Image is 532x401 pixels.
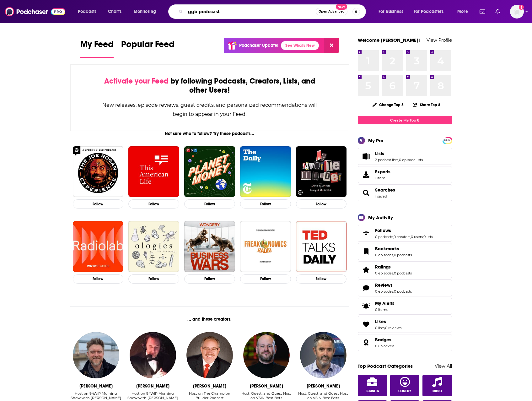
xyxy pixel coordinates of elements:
button: Share Top 8 [412,99,441,111]
input: Search podcasts, credits, & more... [185,7,316,17]
a: Badges [375,337,394,343]
div: Jon Ritchie [79,383,113,389]
button: Open AdvancedNew [316,8,347,15]
a: The Joe Rogan Experience [73,146,124,197]
button: Follow [296,274,347,284]
span: , [393,235,394,239]
a: Popular Feed [121,39,175,58]
div: Host on The Champion Builder Podcast [184,391,235,400]
a: Charts [104,7,125,17]
img: Jon Ritchie [73,332,119,378]
button: Follow [296,199,347,209]
div: Search podcasts, credits, & more... [174,4,372,19]
span: , [384,326,385,330]
span: Logged in as BrunswickDigital [510,5,524,19]
img: Dave Ross [300,332,347,378]
a: Music [422,375,452,396]
a: Ologies with Alie Ward [128,221,179,272]
span: , [393,253,394,257]
img: Business Wars [184,221,235,272]
a: Freakonomics Radio [240,221,291,272]
a: Ratings [375,264,412,270]
img: This American Life [128,146,179,197]
button: Follow [128,274,179,284]
span: Likes [375,319,386,324]
a: Show notifications dropdown [477,6,488,17]
div: ... and these creators. [70,317,349,322]
a: PRO [443,138,451,143]
span: My Alerts [360,302,373,311]
span: New [336,4,347,10]
div: by following Podcasts, Creators, Lists, and other Users! [102,77,318,95]
span: , [423,235,423,239]
a: TED Talks Daily [296,221,347,272]
p: Podchaser Update! [239,43,278,48]
a: 0 episodes [375,289,393,294]
span: Exports [360,170,373,179]
a: Follows [375,228,433,233]
img: Podchaser - Follow, Share and Rate Podcasts [5,6,65,18]
a: 0 podcasts [375,235,393,239]
img: Wes Reynolds [243,332,290,378]
span: Searches [358,184,452,201]
a: Likes [375,319,401,324]
a: Bookmarks [360,247,373,256]
button: open menu [453,7,476,17]
a: Badges [360,338,373,347]
a: Create My Top 8 [358,116,452,124]
a: Comedy [390,375,420,396]
button: Follow [128,199,179,209]
span: , [398,158,399,162]
img: Planet Money [184,146,235,197]
span: Podcasts [78,7,96,16]
span: 1 item [375,176,390,180]
button: open menu [374,7,411,17]
div: Not sure who to follow? Try these podcasts... [70,131,349,136]
a: 0 lists [423,235,433,239]
span: Open Advanced [319,10,345,13]
span: Exports [375,169,390,175]
span: Likes [358,316,452,333]
span: For Podcasters [414,7,444,16]
div: Dave Ross [307,383,340,389]
span: Popular Feed [121,39,175,53]
span: My Alerts [375,301,395,306]
span: Reviews [375,282,393,288]
button: Follow [240,199,291,209]
div: Host, Guest, and Guest Host on VSiN Best Bets [240,391,292,400]
a: The Daily [240,146,291,197]
span: Badges [375,337,391,343]
span: Business [366,389,379,393]
a: Likes [360,320,373,329]
span: More [457,7,468,16]
a: Joe DeCamara [130,332,176,378]
a: Lists [375,151,423,156]
a: Business [358,375,387,396]
span: Badges [358,334,452,351]
img: Radiolab [73,221,124,272]
span: Searches [375,187,395,193]
a: Top Podcast Categories [358,363,413,369]
a: See What's New [281,41,319,50]
button: Change Top 8 [369,101,408,109]
span: Ratings [358,261,452,278]
button: Follow [73,199,124,209]
a: 0 episodes [375,253,393,257]
button: open menu [129,7,164,17]
button: Follow [240,274,291,284]
a: View All [435,363,452,369]
div: Host, Guest, and Guest Host on VSiN Best Bets [297,391,349,400]
span: Lists [358,148,452,165]
span: Bookmarks [375,246,399,252]
a: 0 lists [375,326,384,330]
img: User Profile [510,5,524,19]
a: Show notifications dropdown [493,6,502,17]
span: Lists [375,151,384,156]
